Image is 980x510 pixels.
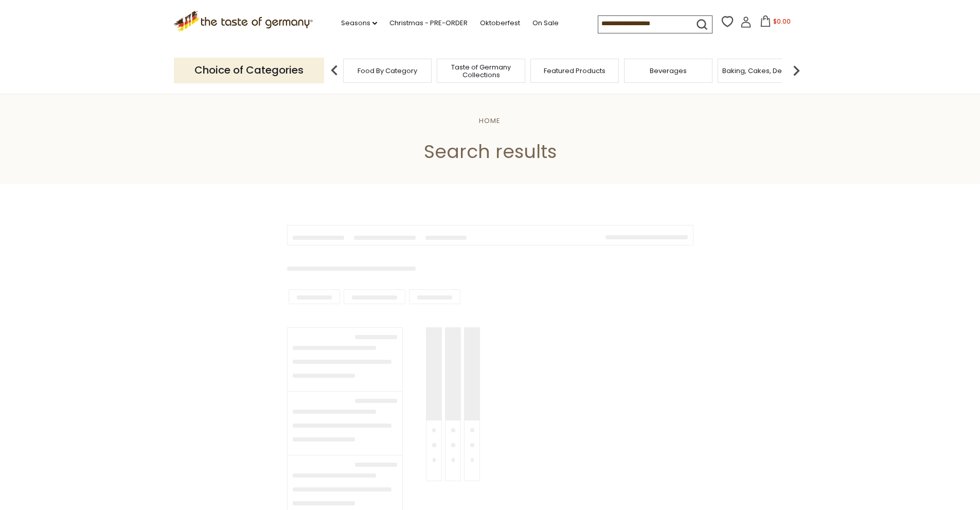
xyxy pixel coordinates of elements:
p: Choice of Categories [174,58,324,83]
a: Beverages [650,67,687,75]
a: Home [479,116,501,126]
a: Taste of Germany Collections [440,63,522,79]
span: $0.00 [773,17,791,26]
a: Oktoberfest [480,17,520,29]
a: Baking, Cakes, Desserts [722,67,802,75]
a: On Sale [532,17,559,29]
img: next arrow [786,60,807,81]
a: Christmas - PRE-ORDER [389,17,468,29]
button: $0.00 [754,15,797,31]
a: Seasons [341,17,377,29]
img: previous arrow [324,60,345,81]
a: Featured Products [544,67,605,75]
a: Food By Category [358,67,417,75]
h1: Search results [32,140,948,163]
